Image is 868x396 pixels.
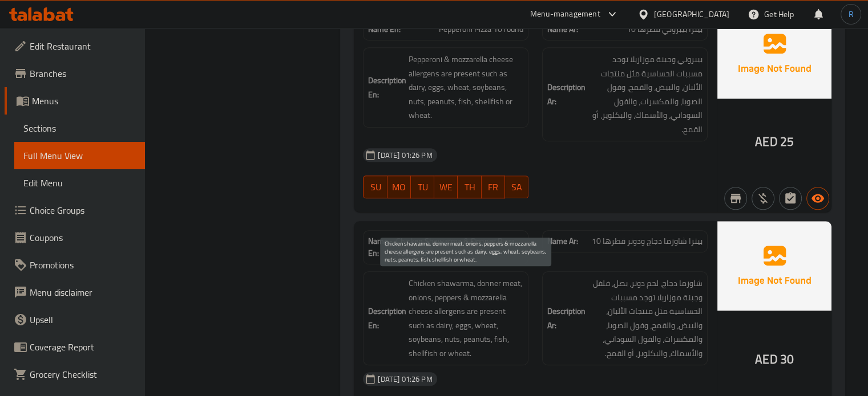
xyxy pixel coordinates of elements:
[411,175,434,198] button: TU
[755,348,777,370] span: AED
[434,175,458,198] button: WE
[23,121,136,135] span: Sections
[23,176,136,190] span: Edit Menu
[5,333,145,361] a: Coverage Report
[724,187,747,210] button: Not branch specific item
[755,130,777,153] span: AED
[30,340,136,354] span: Coverage Report
[368,179,382,195] span: SU
[30,231,136,244] span: Coupons
[14,142,145,169] a: Full Menu View
[627,23,703,35] span: بيتزا بيبروني قطرها 10
[30,285,136,299] span: Menu disclaimer
[415,179,430,195] span: TU
[387,175,411,198] button: MO
[373,150,437,161] span: [DATE] 01:26 PM
[505,175,528,198] button: SA
[5,197,145,224] a: Choice Groups
[409,276,523,360] span: Chicken shawarma, donner meat, onions, peppers & mozzarella cheese allergens are present such as ...
[547,80,586,108] strong: Description Ar:
[23,149,136,162] span: Full Menu View
[486,179,500,195] span: FR
[5,251,145,279] a: Promotions
[482,175,505,198] button: FR
[5,279,145,306] a: Menu disclaimer
[409,52,523,123] span: Pepperoni & mozzarella cheese allergens are present such as dairy, eggs, wheat, soybeans, nuts, p...
[510,179,524,195] span: SA
[30,203,136,217] span: Choice Groups
[717,221,831,310] img: Ae5nvW7+0k+MAAAAAElFTkSuQmCC
[32,94,136,108] span: Menus
[848,8,853,21] span: R
[368,23,401,35] strong: Name En:
[780,348,794,370] span: 30
[14,115,145,142] a: Sections
[368,235,395,259] strong: Name En:
[373,374,437,385] span: [DATE] 01:26 PM
[592,235,703,247] span: بيتزا شاورما دجاج ودونر قطرها 10
[5,32,145,60] a: Edit Restaurant
[5,361,145,388] a: Grocery Checklist
[439,23,523,35] span: Pepperoni Pizza 10 round
[30,368,136,381] span: Grocery Checklist
[14,169,145,197] a: Edit Menu
[368,74,406,101] strong: Description En:
[530,7,600,21] div: Menu-management
[363,175,387,198] button: SU
[30,39,136,53] span: Edit Restaurant
[588,276,703,360] span: شاورما دجاج، لحم دونر، بصل، فلفل وجبنة موزاريلا توجد مسببات الحساسية مثل منتجات الألبان، والبيض، ...
[30,67,136,80] span: Branches
[547,23,578,35] strong: Name Ar:
[780,130,794,153] span: 25
[368,304,406,332] strong: Description En:
[396,235,524,259] span: Chicken Shawarma & Donner Pizza 10 round
[547,304,586,332] strong: Description Ar:
[779,187,802,210] button: Not has choices
[547,235,578,247] strong: Name Ar:
[30,258,136,272] span: Promotions
[806,187,829,210] button: Available
[654,8,729,21] div: [GEOGRAPHIC_DATA]
[392,179,406,195] span: MO
[439,179,453,195] span: WE
[752,187,774,210] button: Purchased item
[588,52,703,136] span: بيبروني وجبنة موزاريلا توجد مسببات الحساسية مثل منتجات الألبان، والبيض، والقمح، وفول الصويا، والم...
[30,313,136,326] span: Upsell
[458,175,481,198] button: TH
[5,87,145,115] a: Menus
[717,9,831,98] img: Ae5nvW7+0k+MAAAAAElFTkSuQmCC
[462,179,477,195] span: TH
[5,306,145,333] a: Upsell
[5,60,145,87] a: Branches
[5,224,145,251] a: Coupons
